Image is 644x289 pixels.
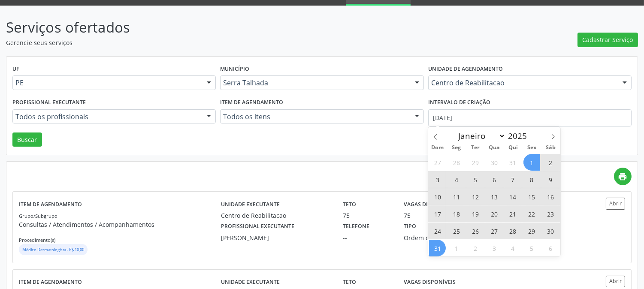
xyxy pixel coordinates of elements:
span: Serra Talhada [223,78,406,87]
small: Grupo/Subgrupo [19,213,57,219]
span: Cadastrar Serviço [583,35,633,44]
span: Agosto 27, 2025 [486,223,502,239]
span: Agosto 13, 2025 [486,188,502,205]
span: Agosto 31, 2025 [429,240,446,256]
i: print [618,172,628,181]
label: Unidade executante [221,276,280,289]
input: Selecione um intervalo [428,109,632,126]
div: [PERSON_NAME] [221,233,331,242]
label: Intervalo de criação [428,96,490,109]
label: Profissional executante [12,96,86,109]
span: Agosto 29, 2025 [523,223,540,239]
span: Agosto 3, 2025 [429,171,446,188]
button: Cadastrar Serviço [577,33,638,47]
span: Agosto 11, 2025 [448,188,465,205]
span: Agosto 5, 2025 [467,171,484,188]
span: Setembro 6, 2025 [542,240,559,256]
div: 75 [404,211,411,220]
label: Vagas disponíveis [404,276,456,289]
label: Teto [343,276,356,289]
span: Agosto 22, 2025 [523,205,540,222]
span: PE [15,78,198,87]
span: Setembro 3, 2025 [486,240,502,256]
button: Abrir [606,276,625,287]
span: Agosto 7, 2025 [505,171,521,188]
span: Agosto 15, 2025 [523,188,540,205]
button: Buscar [12,132,42,147]
small: Procedimento(s) [19,237,55,243]
span: Setembro 2, 2025 [467,240,484,256]
label: Unidade de agendamento [428,63,503,76]
label: Unidade executante [221,198,280,211]
span: Sex [523,145,541,151]
span: Agosto 1, 2025 [523,154,540,171]
span: Dom [428,145,447,151]
label: Item de agendamento [19,198,82,211]
span: Agosto 26, 2025 [467,223,484,239]
span: Agosto 21, 2025 [505,205,521,222]
span: Agosto 25, 2025 [448,223,465,239]
span: Agosto 28, 2025 [505,223,521,239]
span: Agosto 17, 2025 [429,205,446,222]
span: Julho 30, 2025 [486,154,502,171]
span: Julho 28, 2025 [448,154,465,171]
span: Agosto 24, 2025 [429,223,446,239]
span: Agosto 30, 2025 [542,223,559,239]
span: Agosto 16, 2025 [542,188,559,205]
span: Agosto 2, 2025 [542,154,559,171]
div: Ordem de chegada [404,233,483,242]
label: Item de agendamento [220,96,283,109]
span: Agosto 9, 2025 [542,171,559,188]
span: Agosto 8, 2025 [523,171,540,188]
label: Município [220,63,249,76]
span: Julho 31, 2025 [505,154,521,171]
span: Agosto 19, 2025 [467,205,484,222]
label: Telefone [343,220,369,233]
span: Agosto 10, 2025 [429,188,446,205]
span: Setembro 5, 2025 [523,240,540,256]
span: Todos os itens [223,112,406,121]
span: Agosto 12, 2025 [467,188,484,205]
small: Médico Dermatologista - R$ 10,00 [22,247,84,253]
input: Year [505,130,534,141]
label: Vagas disponíveis [404,198,456,211]
span: Ter [466,145,485,151]
span: Qui [504,145,523,151]
button: Abrir [606,198,625,209]
span: Agosto 23, 2025 [542,205,559,222]
span: Agosto 20, 2025 [486,205,502,222]
div: Centro de Reabilitacao [221,211,331,220]
span: Qua [485,145,504,151]
span: Julho 27, 2025 [429,154,446,171]
span: Agosto 14, 2025 [505,188,521,205]
span: Julho 29, 2025 [467,154,484,171]
span: Todos os profissionais [15,112,198,121]
span: Sáb [541,145,560,151]
span: Setembro 4, 2025 [505,240,521,256]
span: Centro de Reabilitacao [431,78,614,87]
div: 75 [343,211,392,220]
label: Tipo [404,220,416,233]
span: Agosto 6, 2025 [486,171,502,188]
label: Teto [343,198,356,211]
p: Serviços ofertados [6,17,448,38]
span: Agosto 18, 2025 [448,205,465,222]
div: -- [343,233,392,242]
span: Agosto 4, 2025 [448,171,465,188]
a: print [614,168,632,185]
select: Month [454,130,506,142]
label: Item de agendamento [19,276,82,289]
p: Gerencie seus serviços [6,38,448,47]
span: Setembro 1, 2025 [448,240,465,256]
span: Seg [447,145,466,151]
label: UF [12,63,19,76]
p: Consultas / Atendimentos / Acompanhamentos [19,220,221,229]
label: Profissional executante [221,220,294,233]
